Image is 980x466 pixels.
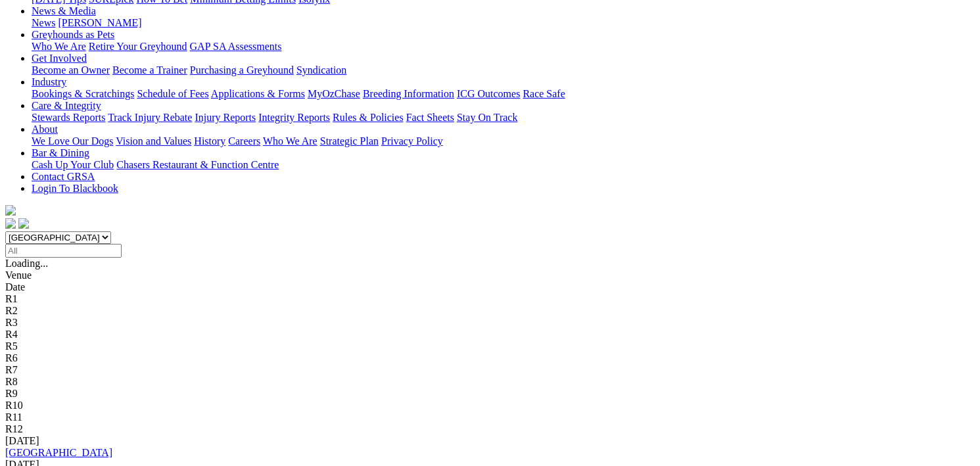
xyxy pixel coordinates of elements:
a: Stewards Reports [32,112,105,123]
a: Vision and Values [116,135,191,147]
a: History [194,135,225,147]
a: Get Involved [32,53,87,64]
div: R4 [5,329,975,340]
div: Greyhounds as Pets [32,41,975,53]
div: R8 [5,376,975,388]
img: twitter.svg [18,218,29,229]
a: Industry [32,76,66,87]
div: R3 [5,317,975,329]
a: Breeding Information [363,88,454,99]
a: Privacy Policy [381,135,443,147]
a: News & Media [32,5,96,16]
a: Injury Reports [195,112,256,123]
a: Care & Integrity [32,100,101,111]
a: ICG Outcomes [457,88,520,99]
a: [PERSON_NAME] [58,17,141,28]
a: Login To Blackbook [32,183,118,194]
span: Loading... [5,258,48,269]
a: Rules & Policies [333,112,404,123]
div: R11 [5,411,975,423]
a: Careers [228,135,260,147]
div: Industry [32,88,975,100]
a: Integrity Reports [258,112,330,123]
a: News [32,17,55,28]
a: Become a Trainer [112,64,187,76]
div: Date [5,281,975,293]
input: Select date [5,244,122,258]
div: Get Involved [32,64,975,76]
a: GAP SA Assessments [190,41,282,52]
a: Cash Up Your Club [32,159,114,170]
div: R2 [5,305,975,317]
div: Bar & Dining [32,159,975,171]
a: Schedule of Fees [137,88,208,99]
a: Syndication [296,64,346,76]
a: Applications & Forms [211,88,305,99]
div: R1 [5,293,975,305]
div: R9 [5,388,975,400]
a: Chasers Restaurant & Function Centre [116,159,279,170]
a: We Love Our Dogs [32,135,113,147]
div: About [32,135,975,147]
a: Stay On Track [457,112,517,123]
a: [GEOGRAPHIC_DATA] [5,447,112,458]
a: Who We Are [263,135,317,147]
div: Care & Integrity [32,112,975,124]
a: Who We Are [32,41,86,52]
a: Strategic Plan [320,135,379,147]
a: Contact GRSA [32,171,95,182]
div: R12 [5,423,975,435]
a: Bookings & Scratchings [32,88,134,99]
div: R7 [5,364,975,376]
a: Track Injury Rebate [108,112,192,123]
a: Bar & Dining [32,147,89,158]
a: Fact Sheets [406,112,454,123]
div: News & Media [32,17,975,29]
a: Race Safe [523,88,565,99]
img: logo-grsa-white.png [5,205,16,216]
div: Venue [5,269,975,281]
a: MyOzChase [308,88,360,99]
a: Become an Owner [32,64,110,76]
a: Greyhounds as Pets [32,29,114,40]
img: facebook.svg [5,218,16,229]
div: [DATE] [5,435,975,447]
div: R5 [5,340,975,352]
a: Retire Your Greyhound [89,41,187,52]
div: R6 [5,352,975,364]
a: Purchasing a Greyhound [190,64,294,76]
a: About [32,124,58,135]
div: R10 [5,400,975,411]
